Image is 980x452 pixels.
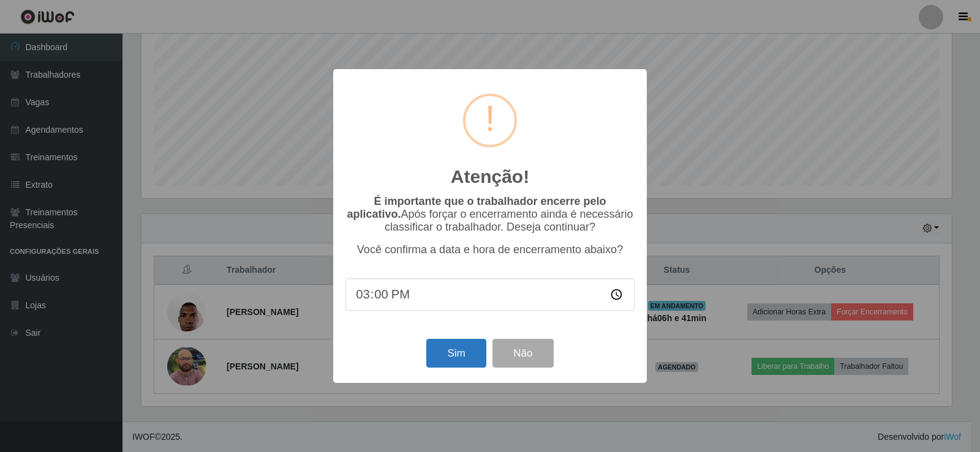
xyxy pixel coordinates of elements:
button: Não [492,339,553,368]
p: Após forçar o encerramento ainda é necessário classificar o trabalhador. Deseja continuar? [345,195,635,234]
p: Você confirma a data e hora de encerramento abaixo? [345,243,635,256]
h2: Atenção! [451,166,529,188]
b: É importante que o trabalhador encerre pelo aplicativo. [347,195,606,220]
button: Sim [426,339,486,368]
